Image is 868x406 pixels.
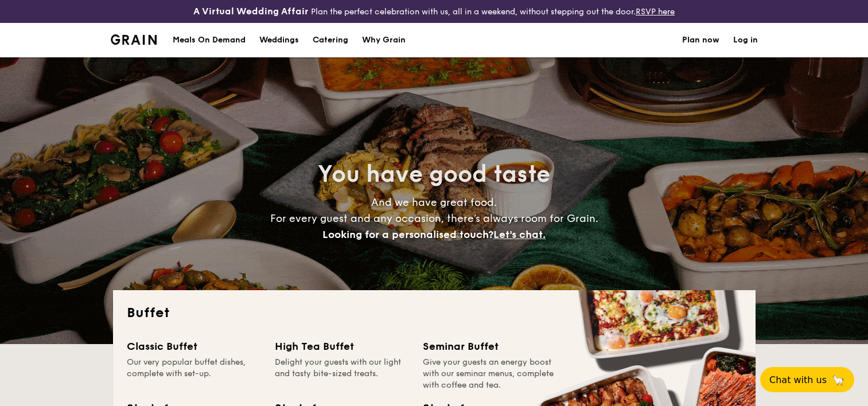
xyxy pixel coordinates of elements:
div: Delight your guests with our light and tasty bite-sized treats. [275,357,409,391]
div: Seminar Buffet [423,338,557,354]
div: Plan the perfect celebration with us, all in a weekend, without stepping out the door. [145,5,723,18]
button: Chat with us🦙 [760,367,854,392]
div: High Tea Buffet [275,338,409,354]
a: Why Grain [355,23,412,57]
img: Grain [111,34,157,45]
span: Chat with us [769,374,827,385]
a: Logotype [111,34,157,45]
div: Weddings [259,23,299,57]
div: Meals On Demand [173,23,246,57]
div: Our very popular buffet dishes, complete with set-up. [127,357,261,391]
div: Classic Buffet [127,338,261,354]
a: Weddings [252,23,306,57]
h1: Catering [313,23,348,57]
a: Plan now [682,23,719,57]
span: 🦙 [831,373,845,387]
a: Log in [733,23,758,57]
span: Let's chat. [493,228,546,241]
a: RSVP here [636,7,675,17]
h2: Buffet [127,304,742,322]
div: Give your guests an energy boost with our seminar menus, complete with coffee and tea. [423,357,557,391]
a: Catering [306,23,355,57]
a: Meals On Demand [166,23,252,57]
div: Why Grain [362,23,406,57]
h4: A Virtual Wedding Affair [193,5,309,18]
